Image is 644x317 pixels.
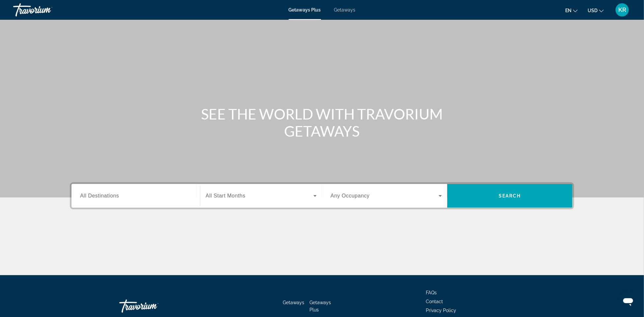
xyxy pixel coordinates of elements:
[426,308,456,313] a: Privacy Policy
[565,6,578,15] button: Change language
[618,7,626,13] span: KR
[331,193,370,198] span: Any Occupancy
[614,3,631,17] button: User Menu
[310,300,331,312] a: Getaways Plus
[447,184,572,208] button: Search
[588,8,598,13] span: USD
[426,290,437,295] a: FAQs
[565,8,571,13] span: en
[588,6,604,15] button: Change currency
[80,193,119,198] span: All Destinations
[283,300,305,305] a: Getaways
[206,193,246,198] span: All Start Months
[426,299,443,304] a: Contact
[499,193,521,198] span: Search
[198,105,446,140] h1: SEE THE WORLD WITH TRAVORIUM GETAWAYS
[13,1,79,18] a: Travorium
[618,291,639,312] iframe: Button to launch messaging window
[72,184,572,208] div: Search widget
[334,7,356,13] a: Getaways
[119,296,185,316] a: Travorium
[289,7,321,13] a: Getaways Plus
